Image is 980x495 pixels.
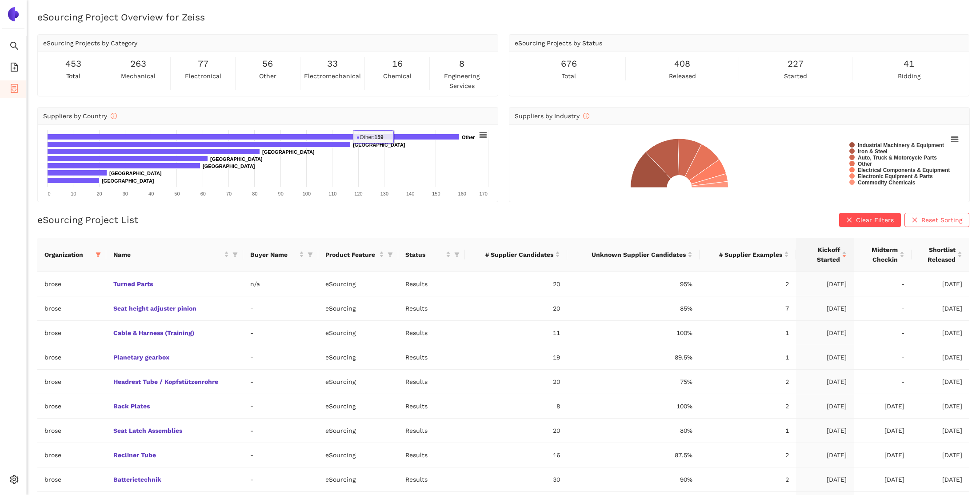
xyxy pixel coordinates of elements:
[796,419,854,443] td: [DATE]
[856,215,894,225] span: Clear Filters
[700,296,796,321] td: 7
[912,394,969,419] td: [DATE]
[210,156,263,162] text: [GEOGRAPHIC_DATA]
[398,394,465,419] td: Results
[243,321,318,345] td: -
[37,272,106,296] td: brose
[383,71,412,81] span: chemical
[854,296,912,321] td: -
[386,248,395,261] span: filter
[912,321,969,345] td: [DATE]
[398,272,465,296] td: Results
[243,345,318,370] td: -
[700,419,796,443] td: 1
[904,57,914,71] span: 41
[243,272,318,296] td: n/a
[784,71,807,81] span: started
[515,40,602,47] span: eSourcing Projects by Status
[243,467,318,492] td: -
[10,81,19,99] span: container
[37,345,106,370] td: brose
[854,467,912,492] td: [DATE]
[318,443,398,467] td: eSourcing
[788,57,804,71] span: 227
[479,191,487,196] text: 170
[700,238,796,272] th: this column's title is # Supplier Examples,this column is sortable
[262,57,273,71] span: 56
[700,467,796,492] td: 2
[854,443,912,467] td: [DATE]
[465,394,567,419] td: 8
[328,191,336,196] text: 110
[243,238,318,272] th: this column's title is Buyer Name,this column is sortable
[308,252,313,257] span: filter
[567,467,700,492] td: 90%
[43,40,137,47] span: eSourcing Projects by Category
[392,57,403,71] span: 16
[700,394,796,419] td: 2
[567,419,700,443] td: 80%
[674,57,690,71] span: 408
[353,142,405,148] text: [GEOGRAPHIC_DATA]
[898,71,920,81] span: bidding
[318,345,398,370] td: eSourcing
[700,272,796,296] td: 2
[567,345,700,370] td: 89.5%
[10,60,19,77] span: file-add
[259,71,276,81] span: other
[921,215,962,225] span: Reset Sorting
[148,191,154,196] text: 40
[109,171,162,176] text: [GEOGRAPHIC_DATA]
[567,370,700,394] td: 75%
[854,394,912,419] td: [DATE]
[700,321,796,345] td: 1
[912,419,969,443] td: [DATE]
[858,161,872,167] text: Other
[452,248,461,261] span: filter
[465,296,567,321] td: 20
[318,321,398,345] td: eSourcing
[562,71,576,81] span: total
[111,113,117,119] span: info-circle
[904,213,969,227] button: closeReset Sorting
[243,370,318,394] td: -
[432,191,440,196] text: 150
[912,467,969,492] td: [DATE]
[465,272,567,296] td: 20
[44,250,92,259] span: Organization
[398,296,465,321] td: Results
[912,370,969,394] td: [DATE]
[854,370,912,394] td: -
[858,148,888,155] text: Iron & Steel
[854,419,912,443] td: [DATE]
[380,191,388,196] text: 130
[37,213,138,226] h2: eSourcing Project List
[459,57,464,71] span: 8
[465,321,567,345] td: 11
[318,296,398,321] td: eSourcing
[919,245,956,264] span: Shortlist Released
[912,272,969,296] td: [DATE]
[567,272,700,296] td: 95%
[515,112,589,120] span: Suppliers by Industry
[854,345,912,370] td: -
[252,191,257,196] text: 80
[66,71,80,81] span: total
[398,238,465,272] th: this column's title is Status,this column is sortable
[912,345,969,370] td: [DATE]
[37,296,106,321] td: brose
[48,191,50,196] text: 0
[854,238,912,272] th: this column's title is Midterm Checkin,this column is sortable
[561,57,577,71] span: 676
[700,370,796,394] td: 2
[465,345,567,370] td: 19
[10,38,19,56] span: search
[318,419,398,443] td: eSourcing
[465,238,567,272] th: this column's title is # Supplier Candidates,this column is sortable
[803,245,840,264] span: Kickoff Started
[567,296,700,321] td: 85%
[796,296,854,321] td: [DATE]
[912,443,969,467] td: [DATE]
[6,7,20,21] img: Logo
[858,180,916,186] text: Commodity Chemicals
